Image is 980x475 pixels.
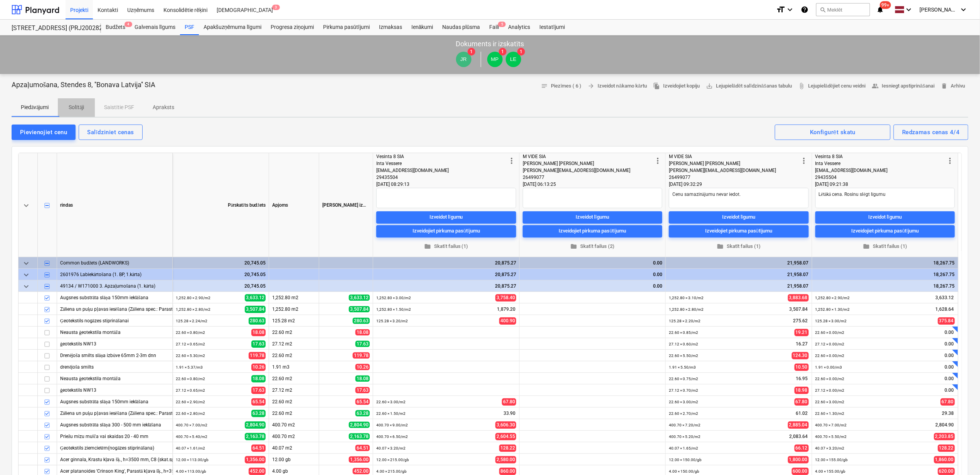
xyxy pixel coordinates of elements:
[376,240,516,252] button: Skatīt failus (1)
[269,153,319,257] div: Apjoms
[944,376,955,382] span: 0.00
[815,423,847,427] small: 400.70 × 7.00 / m2
[176,354,205,358] small: 22.60 × 5.30 / m2
[376,319,408,323] small: 125.28 × 3.20 / m2
[269,327,319,338] div: 22.60 m2
[801,5,808,14] i: Zināšanu pamats
[251,387,266,394] span: 17.63
[101,20,130,35] div: Budžets
[872,82,935,91] span: Iesniegt apstiprināšanai
[176,319,207,323] small: 125.28 × 2.24 / m2
[672,242,806,251] span: Skatīt failus (1)
[523,168,630,173] span: [PERSON_NAME][EMAIL_ADDRESS][DOMAIN_NAME]
[523,211,662,223] button: Izveidot līgumu
[523,181,662,188] div: [DATE] 06:13:25
[669,377,698,381] small: 22.60 × 0.75 / m2
[60,269,169,280] div: 2601976 Labiekārtošana (1. BP, 1.kārta)
[863,243,870,250] span: folder
[407,20,438,35] a: Ienākumi
[355,376,370,382] span: 18.08
[815,211,955,223] button: Izveidot līgumu
[438,20,485,35] div: Naudas plūsma
[60,257,169,268] div: Common budžets (LANDWORKS)
[517,48,525,56] span: 1
[269,338,319,350] div: 27.12 m2
[523,174,653,181] div: 26499077
[706,83,713,89] span: save_alt
[526,242,659,251] span: Skatīt failus (2)
[101,20,130,35] a: Budžets4
[22,270,31,280] span: keyboard_arrow_down
[249,352,266,359] span: 119.78
[653,156,662,165] span: more_vert
[495,294,516,302] span: 3,758.40
[795,398,809,406] span: 67.80
[376,435,408,439] small: 400.70 × 6.50 / m2
[499,317,516,325] span: 400.90
[355,387,370,393] span: 17.63
[503,20,535,35] div: Analytics
[541,83,548,89] span: notes
[491,56,499,62] span: MP
[376,257,516,269] div: 20,875.27
[506,52,521,67] div: Lāsma Erharde
[669,307,704,312] small: 1,252.80 × 2.80 / m2
[785,5,795,14] i: keyboard_arrow_down
[795,80,869,92] a: Lejupielādējiet cenu veidni
[60,303,169,315] div: Zāliena un puķu pļavas iesēšana (Zāliena spec.: Parastā smilga 20%, Matainā aitu auzene 10%, Ciet...
[180,20,199,35] div: PSF
[810,127,855,137] div: Konfigurēt skatu
[669,330,698,335] small: 22.60 × 0.85 / m2
[21,103,49,111] p: Piedāvājumi
[815,377,845,381] small: 22.60 × 0.00 / m2
[57,153,173,257] div: rindas
[795,364,809,371] span: 10.50
[523,153,653,160] div: M VIDE SIA
[523,269,662,280] div: 0.00
[559,227,626,236] div: Izveidojiet pirkuma pasūtījumu
[669,411,698,416] small: 22.60 × 2.70 / m2
[815,257,955,269] div: 18,267.75
[535,20,569,35] a: Iestatījumi
[349,422,370,428] span: 2,804.90
[650,80,703,92] button: Izveidojiet kopiju
[269,350,319,361] div: 22.60 m2
[251,329,266,336] span: 18.08
[60,373,169,384] div: Neausta ģeotekstila montāža
[792,352,809,359] span: 124.30
[935,295,955,301] span: 3,633.12
[424,243,431,250] span: folder
[199,20,266,35] a: Apakšuzņēmuma līgumi
[22,282,31,291] span: keyboard_arrow_down
[374,20,407,35] a: Izmaksas
[795,376,809,382] span: 16.95
[251,375,266,382] span: 18.08
[376,174,507,181] div: 29435504
[376,211,516,223] button: Izveidot līgumu
[176,400,205,404] small: 22.60 × 2.90 / m2
[706,82,792,91] span: Lejupielādēt salīdzināšanas tabulu
[269,373,319,384] div: 22.60 m2
[376,296,411,300] small: 1,252.80 × 3.00 / m2
[588,83,595,89] span: arrow_forward
[269,454,319,465] div: 12.00 gb
[815,411,845,416] small: 22.60 × 1.30 / m2
[251,364,266,371] span: 10.26
[456,39,524,49] p: Dokuments ir izskatīts
[523,280,662,292] div: 0.00
[815,160,946,167] div: Inta Vessere
[355,341,370,347] span: 17.63
[815,280,955,292] div: 18,267.75
[355,410,370,416] span: 63.28
[818,242,952,251] span: Skatīt failus (1)
[87,127,134,137] div: Salīdziniet cenas
[245,421,266,429] span: 2,804.90
[251,340,266,348] span: 17.63
[353,318,370,324] span: 280.63
[176,411,205,416] small: 22.60 × 2.80 / m2
[669,400,698,404] small: 22.60 × 3.00 / m2
[798,83,805,89] span: attach_file
[920,7,958,13] span: [PERSON_NAME]
[941,83,948,89] span: delete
